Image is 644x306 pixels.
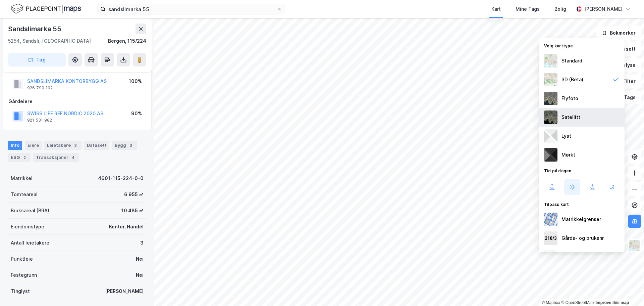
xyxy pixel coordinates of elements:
[70,154,76,161] div: 4
[11,255,33,263] div: Punktleie
[539,198,625,210] div: Tilpass kart
[129,77,142,85] div: 100%
[44,141,82,150] div: Leietakere
[561,76,583,84] div: 3D (Beta)
[109,223,144,231] div: Kontor, Handel
[27,85,53,91] div: 926 790 102
[596,26,641,40] button: Bokmerker
[8,153,31,162] div: ESG
[561,300,594,305] a: OpenStreetMap
[561,57,582,65] div: Standard
[8,37,91,45] div: 5254, Sandsli, [GEOGRAPHIC_DATA]
[11,3,81,15] img: logo.f888ab2527a4732fd821a326f86c7f29.svg
[105,287,144,295] div: [PERSON_NAME]
[561,215,601,223] div: Matrikkelgrenser
[610,91,641,104] button: Tags
[106,4,277,14] input: Søk på adresse, matrikkel, gårdeiere, leietakere eller personer
[544,231,557,245] img: cadastreKeys.547ab17ec502f5a4ef2b.jpeg
[561,132,571,140] div: Lyst
[628,239,641,252] img: Z
[11,190,38,199] div: Tomteareal
[544,213,557,226] img: cadastreBorders.cfe08de4b5ddd52a10de.jpeg
[8,141,22,150] div: Info
[33,153,79,162] div: Transaksjoner
[84,141,109,150] div: Datasett
[516,5,540,13] div: Mine Tags
[544,129,557,143] img: luj3wr1y2y3+OchiMxRmMxRlscgabnMEmZ7DJGWxyBpucwSZnsMkZbHIGm5zBJmewyRlscgabnMEmZ7DJGWxyBpucwSZnsMkZ...
[127,142,134,149] div: 3
[544,148,557,162] img: nCdM7BzjoCAAAAAElFTkSuQmCC
[8,97,146,105] div: Gårdeiere
[544,73,557,86] img: Z
[561,234,605,242] div: Gårds- og bruksnr.
[584,5,623,13] div: [PERSON_NAME]
[140,239,144,247] div: 3
[544,92,557,105] img: Z
[72,142,79,149] div: 3
[539,39,625,51] div: Velg karttype
[11,239,49,247] div: Antall leietakere
[136,271,144,279] div: Nei
[596,300,629,305] a: Improve this map
[108,37,146,45] div: Bergen, 115/224
[610,274,644,306] iframe: Chat Widget
[609,75,641,88] button: Filter
[25,141,42,150] div: Eiere
[544,250,557,264] img: Z
[539,164,625,176] div: Tid på dagen
[136,255,144,263] div: Nei
[544,111,557,124] img: 9k=
[491,5,501,13] div: Kart
[561,151,575,159] div: Mørkt
[11,223,44,231] div: Eiendomstype
[554,5,566,13] div: Bolig
[98,174,144,182] div: 4601-115-224-0-0
[561,94,578,102] div: Flyfoto
[121,207,144,215] div: 10 485 ㎡
[11,174,33,182] div: Matrikkel
[8,53,66,67] button: Tag
[11,207,49,215] div: Bruksareal (BRA)
[544,54,557,68] img: Z
[112,141,137,150] div: Bygg
[610,274,644,306] div: Kontrollprogram for chat
[561,113,580,121] div: Satellitt
[11,287,30,295] div: Tinglyst
[21,154,28,161] div: 2
[8,24,63,34] div: Sandslimarka 55
[27,118,52,123] div: 921 531 982
[11,271,37,279] div: Festegrunn
[124,190,144,199] div: 6 955 ㎡
[131,110,142,118] div: 90%
[542,300,560,305] a: Mapbox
